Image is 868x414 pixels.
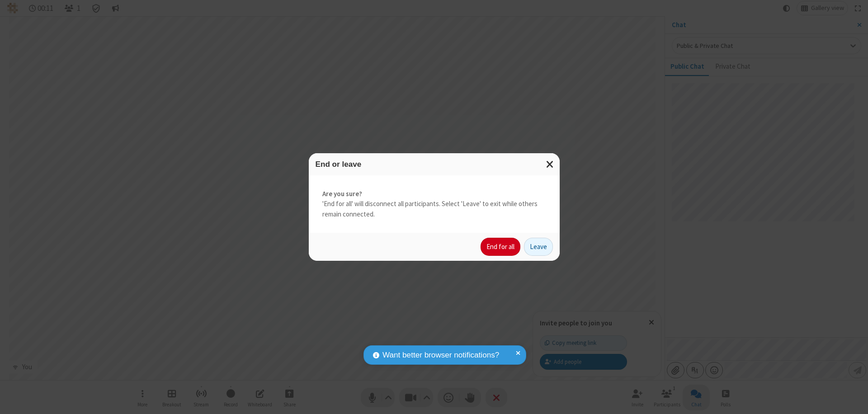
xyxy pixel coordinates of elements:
button: End for all [481,238,520,256]
h3: End or leave [316,160,553,169]
div: 'End for all' will disconnect all participants. Select 'Leave' to exit while others remain connec... [309,175,560,233]
button: Leave [524,238,553,256]
strong: Are you sure? [322,189,546,199]
span: Want better browser notifications? [382,349,499,361]
button: Close modal [541,153,560,175]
